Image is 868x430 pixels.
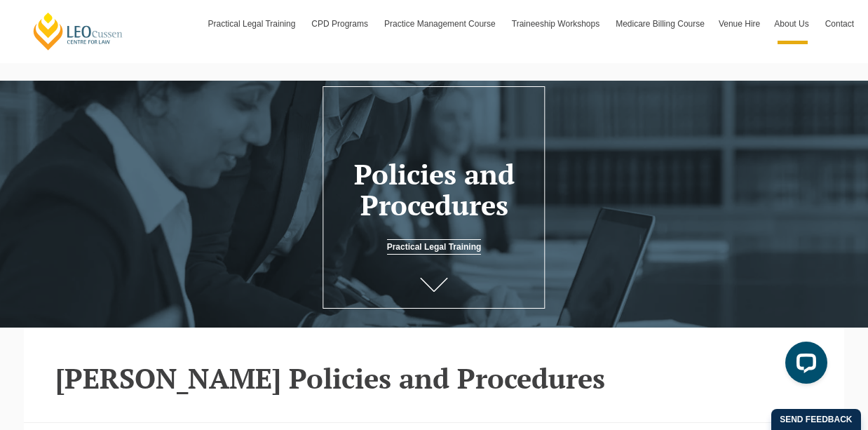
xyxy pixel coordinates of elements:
a: Medicare Billing Course [609,4,712,44]
a: Practice Management Course [377,4,505,44]
a: Contact [818,4,861,44]
a: Practical Legal Training [387,239,482,255]
h2: [PERSON_NAME] Policies and Procedures [55,363,813,394]
a: CPD Programs [304,4,377,44]
a: [PERSON_NAME] Centre for Law [32,11,125,51]
a: Venue Hire [712,4,767,44]
a: Practical Legal Training [201,4,305,44]
a: About Us [767,4,818,44]
a: Traineeship Workshops [505,4,609,44]
iframe: LiveChat chat widget [774,336,833,395]
h1: Policies and Procedures [330,159,538,220]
